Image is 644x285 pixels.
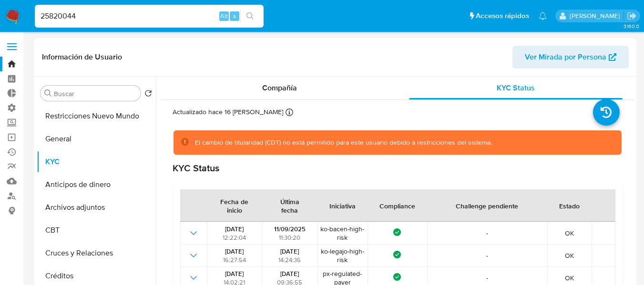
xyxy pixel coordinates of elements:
a: Notificaciones [539,12,547,20]
span: s [233,11,236,20]
button: KYC [37,150,156,173]
span: Ver Mirada por Persona [525,46,606,69]
button: CBT [37,219,156,242]
button: Cruces y Relaciones [37,242,156,265]
button: General [37,128,156,150]
span: Compañía [262,82,297,93]
h1: Información de Usuario [42,52,122,62]
span: Alt [220,11,228,20]
a: Salir [627,11,637,21]
button: Buscar [44,89,52,97]
p: zoe.breuer@mercadolibre.com [570,11,624,20]
button: search-icon [240,10,260,23]
span: Accesos rápidos [476,11,529,21]
button: Archivos adjuntos [37,196,156,219]
button: Volver al orden por defecto [144,89,152,100]
input: Buscar [54,89,137,98]
p: Actualizado hace 16 [PERSON_NAME] [173,108,283,117]
button: Restricciones Nuevo Mundo [37,105,156,128]
input: Buscar usuario o caso... [35,10,264,22]
span: KYC Status [497,82,535,93]
button: Anticipos de dinero [37,173,156,196]
button: Ver Mirada por Persona [512,46,629,69]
